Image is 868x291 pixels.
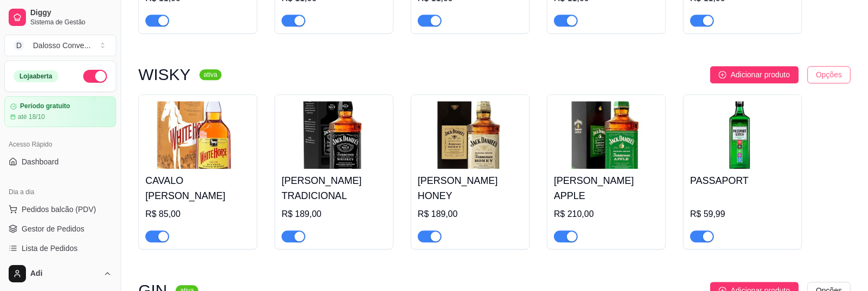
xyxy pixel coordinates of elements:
[4,261,116,287] button: Adi
[145,173,250,203] h4: CAVALO [PERSON_NAME]
[30,8,112,18] span: Diggy
[554,101,659,169] img: product-image
[554,208,659,221] div: R$ 210,00
[20,102,70,110] article: Período gratuito
[4,4,116,30] a: DiggySistema de Gestão
[282,208,386,221] div: R$ 189,00
[816,69,842,81] span: Opções
[145,101,250,169] img: product-image
[145,208,250,221] div: R$ 85,00
[22,243,78,254] span: Lista de Pedidos
[4,96,116,127] a: Período gratuitoaté 18/10
[4,35,116,56] button: Select a team
[83,70,107,83] button: Alterar Status
[4,220,116,237] a: Gestor de Pedidos
[138,68,191,81] h3: WISKY
[4,153,116,170] a: Dashboard
[690,173,795,188] h4: PASSAPORT
[418,208,523,221] div: R$ 189,00
[554,173,659,203] h4: [PERSON_NAME] APPLE
[690,101,795,169] img: product-image
[282,173,386,203] h4: [PERSON_NAME] TRADICIONAL
[731,69,790,81] span: Adicionar produto
[14,40,24,51] span: D
[282,101,386,169] img: product-image
[418,173,523,203] h4: [PERSON_NAME] HONEY
[418,101,523,169] img: product-image
[710,66,799,83] button: Adicionar produto
[807,66,851,83] button: Opções
[30,269,99,279] span: Adi
[4,240,116,257] a: Lista de Pedidos
[199,69,222,80] sup: ativa
[690,208,795,221] div: R$ 59,99
[33,40,91,51] div: Dalosso Conve ...
[719,71,726,78] span: plus-circle
[22,223,84,234] span: Gestor de Pedidos
[30,18,112,27] span: Sistema de Gestão
[4,201,116,218] button: Pedidos balcão (PDV)
[22,204,96,215] span: Pedidos balcão (PDV)
[4,183,116,201] div: Dia a dia
[18,113,45,121] article: até 18/10
[22,156,59,167] span: Dashboard
[14,70,58,82] div: Loja aberta
[4,136,116,153] div: Acesso Rápido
